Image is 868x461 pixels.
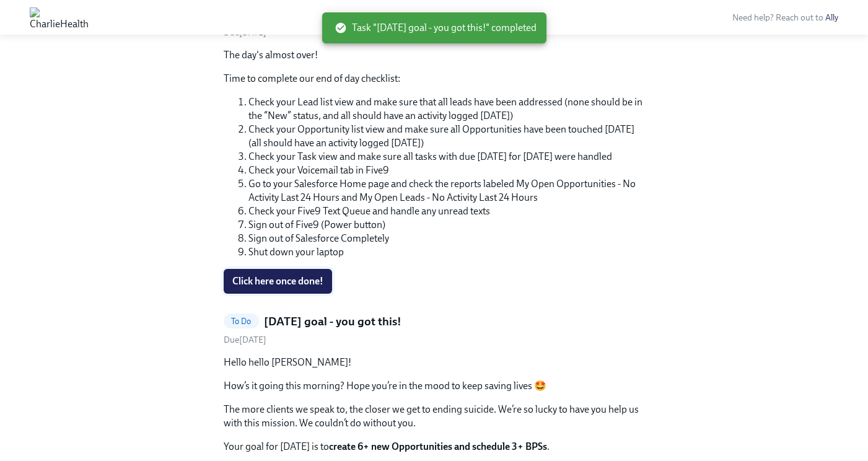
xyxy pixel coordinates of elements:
[224,379,645,393] p: How’s it going this morning? Hope you’re in the mood to keep saving lives 🤩
[248,245,645,259] li: Shut down your laptop
[232,275,323,288] span: Click here once done!
[224,403,645,430] p: The more clients we speak to, the closer we get to ending suicide. We’re so lucky to have you hel...
[248,123,645,150] li: Check your Opportunity list view and make sure all Opportunities have been touched [DATE] (all sh...
[329,441,547,452] strong: create 6+ new Opportunities and schedule 3+ BPSs
[264,314,401,330] h5: [DATE] goal - you got this!
[224,269,332,294] button: Click here once done!
[825,12,838,23] a: Ally
[248,232,645,245] li: Sign out of Salesforce Completely
[732,12,838,23] span: Need help? Reach out to
[224,48,645,62] p: The day's almost over!
[224,335,266,345] span: Saturday, September 20th 2025, 4:00 am
[248,177,645,204] li: Go to your Salesforce Home page and check the reports labeled My Open Opportunities - No Activity...
[224,27,266,38] span: Saturday, September 20th 2025, 1:30 am
[224,314,645,346] a: To Do[DATE] goal - you got this!Due[DATE]
[224,317,259,326] span: To Do
[224,440,645,454] p: Your goal for [DATE] is to .
[224,72,645,86] p: Time to complete our end of day checklist:
[248,164,645,177] li: Check your Voicemail tab in Five9
[30,7,89,27] img: CharlieHealth
[248,204,645,218] li: Check your Five9 Text Queue and handle any unread texts
[335,21,537,35] span: Task "[DATE] goal - you got this!" completed
[248,150,645,164] li: Check your Task view and make sure all tasks with due [DATE] for [DATE] were handled
[248,218,645,232] li: Sign out of Five9 (Power button)
[248,95,645,123] li: Check your Lead list view and make sure that all leads have been addressed (none should be in the...
[224,356,645,369] p: Hello hello [PERSON_NAME]!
